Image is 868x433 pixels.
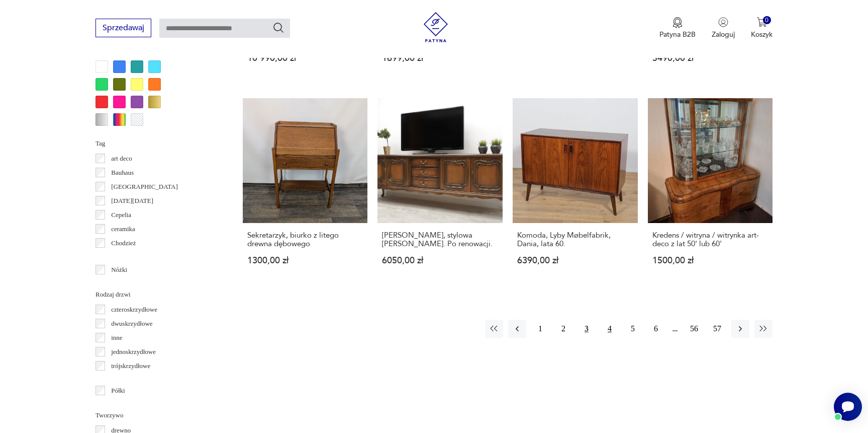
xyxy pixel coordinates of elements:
p: 10 990,00 zł [247,54,363,62]
p: Cepelia [111,209,131,221]
a: Zabytkowa, stylowa komoda ludwik. Po renowacji.[PERSON_NAME], stylowa [PERSON_NAME]. Po renowacji... [377,98,503,285]
p: Rodzaj drzwi [95,289,219,300]
p: 6050,00 zł [382,256,498,265]
p: 6390,00 zł [517,256,633,265]
p: 5490,00 zł [652,54,768,62]
p: Bauhaus [111,167,134,178]
button: 5 [624,320,642,338]
p: 1300,00 zł [247,256,363,265]
p: inne [111,332,122,343]
img: Ikonka użytkownika [718,17,728,27]
button: 0Koszyk [751,17,773,39]
button: 3 [577,320,596,338]
p: Koszyk [751,30,773,39]
p: 1500,00 zł [652,256,768,265]
a: Kredens / witryna / witrynka art-deco z lat 50' lub 60'Kredens / witryna / witrynka art-deco z la... [648,98,773,285]
p: 1699,00 zł [382,54,498,62]
h3: Komoda, Lyby Møbelfabrik, Dania, lata 60. [517,231,633,248]
p: Tag [95,138,219,149]
img: Ikona koszyka [757,17,767,27]
button: 57 [708,320,726,338]
div: 0 [763,16,771,25]
h3: [PERSON_NAME], stylowa [PERSON_NAME]. Po renowacji. [382,231,498,248]
p: Zaloguj [712,30,735,39]
img: Ikona medalu [672,17,683,28]
p: Chodzież [111,238,136,249]
button: Patyna B2B [659,17,696,39]
p: Nóżki [111,264,127,275]
h3: Kredens / witryna / witrynka art-deco z lat 50' lub 60' [652,231,768,248]
p: czteroskrzydłowe [111,304,157,315]
p: Półki [111,385,125,396]
p: dwuskrzydłowe [111,318,152,329]
p: [DATE][DATE] [111,195,153,206]
button: 1 [531,320,549,338]
p: ceramika [111,224,135,235]
p: art deco [111,153,132,164]
p: [GEOGRAPHIC_DATA] [111,181,178,192]
h3: Sekretarzyk, biurko z litego drewna dębowego [247,231,363,248]
button: 6 [647,320,665,338]
p: Ćmielów [111,252,135,263]
p: jednoskrzydłowe [111,346,156,357]
button: Szukaj [272,22,284,34]
img: Patyna - sklep z meblami i dekoracjami vintage [421,12,451,42]
p: trójskrzydłowe [111,360,150,372]
button: 2 [554,320,572,338]
button: 4 [601,320,619,338]
a: Sprzedawaj [95,25,151,32]
p: Patyna B2B [659,30,696,39]
iframe: Smartsupp widget button [834,393,862,421]
button: Zaloguj [712,17,735,39]
a: Sekretarzyk, biurko z litego drewna dębowegoSekretarzyk, biurko z litego drewna dębowego1300,00 zł [243,98,368,285]
button: Sprzedawaj [95,19,151,37]
a: Komoda, Lyby Møbelfabrik, Dania, lata 60.Komoda, Lyby Møbelfabrik, Dania, lata 60.6390,00 zł [513,98,638,285]
button: 56 [685,320,703,338]
a: Ikona medaluPatyna B2B [659,17,696,39]
p: Tworzywo [95,410,219,421]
